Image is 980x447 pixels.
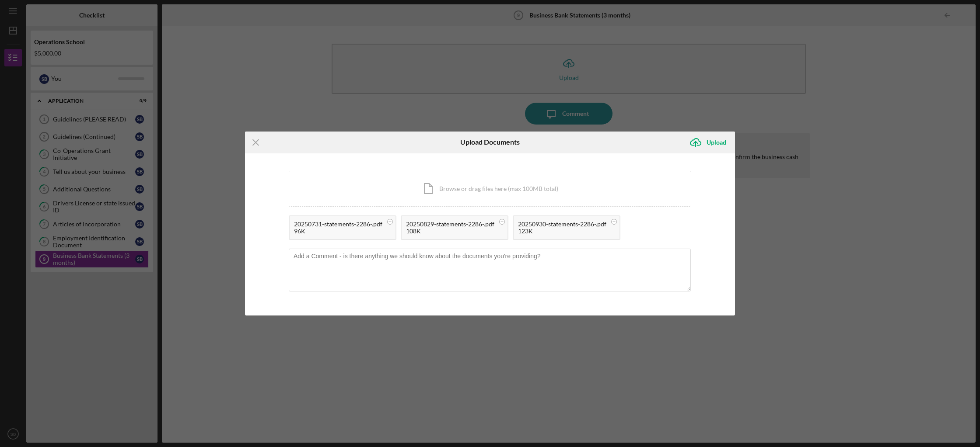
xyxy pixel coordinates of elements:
[707,134,726,151] div: Upload
[294,228,382,235] div: 96K
[294,221,382,228] div: 20250731-statements-2286-.pdf
[518,228,606,235] div: 123K
[518,221,606,228] div: 20250930-statements-2286-.pdf
[406,228,494,235] div: 108K
[460,138,520,146] h6: Upload Documents
[406,221,494,228] div: 20250829-statements-2286-.pdf
[685,134,735,151] button: Upload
